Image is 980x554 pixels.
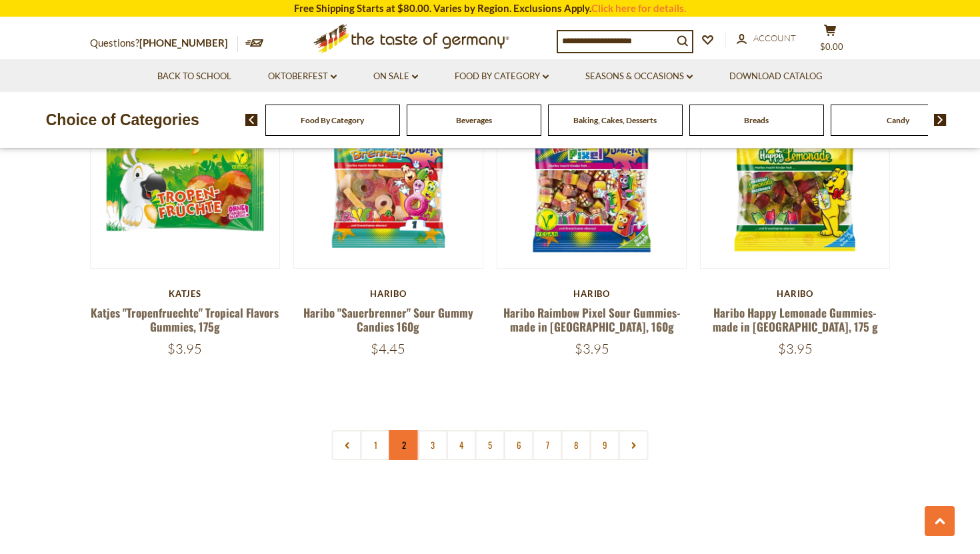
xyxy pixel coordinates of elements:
[713,304,878,335] a: Haribo Happy Lemonade Gummies- made in [GEOGRAPHIC_DATA], 175 g
[418,430,448,460] a: 3
[293,288,483,299] div: Haribo
[303,304,473,335] a: Haribo "Sauerbrenner" Sour Gummy Candies 160g
[294,80,483,268] img: Haribo "Sauerbrenner" Sour Gummy Candies 160g
[497,80,686,268] img: Haribo Raimbow Pixel Sour Gummies- made in Germany, 160g
[810,24,850,57] button: $0.00
[91,80,279,268] img: Katjes "Tropenfruechte" Tropical Flavors Gummies, 175g
[744,115,769,125] a: Breads
[447,430,477,460] a: 4
[301,115,364,125] a: Food By Category
[497,288,687,299] div: Haribo
[139,37,228,49] a: [PHONE_NUMBER]
[887,115,909,125] a: Candy
[503,304,681,335] a: Haribo Raimbow Pixel Sour Gummies- made in [GEOGRAPHIC_DATA], 160g
[591,2,686,14] a: Click here for details.
[729,69,823,84] a: Download Catalog
[820,41,843,52] span: $0.00
[389,430,419,460] a: 2
[268,69,337,84] a: Oktoberfest
[456,115,492,125] a: Beverages
[371,340,405,357] span: $4.45
[475,430,505,460] a: 5
[90,288,280,299] div: Katjes
[590,430,620,460] a: 9
[455,69,549,84] a: Food By Category
[90,35,238,52] p: Questions?
[753,33,796,43] span: Account
[167,340,202,357] span: $3.95
[700,288,890,299] div: Haribo
[373,69,418,84] a: On Sale
[91,304,279,335] a: Katjes "Tropenfruechte" Tropical Flavors Gummies, 175g
[157,69,231,84] a: Back to School
[701,80,889,268] img: Haribo Happy Lemonade Gummies- made in Germany, 175 g
[575,340,609,357] span: $3.95
[573,115,657,125] a: Baking, Cakes, Desserts
[585,69,693,84] a: Seasons & Occasions
[737,31,796,46] a: Account
[533,430,563,460] a: 7
[361,430,391,460] a: 1
[934,114,947,126] img: next arrow
[504,430,534,460] a: 6
[561,430,591,460] a: 8
[245,114,258,126] img: previous arrow
[778,340,813,357] span: $3.95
